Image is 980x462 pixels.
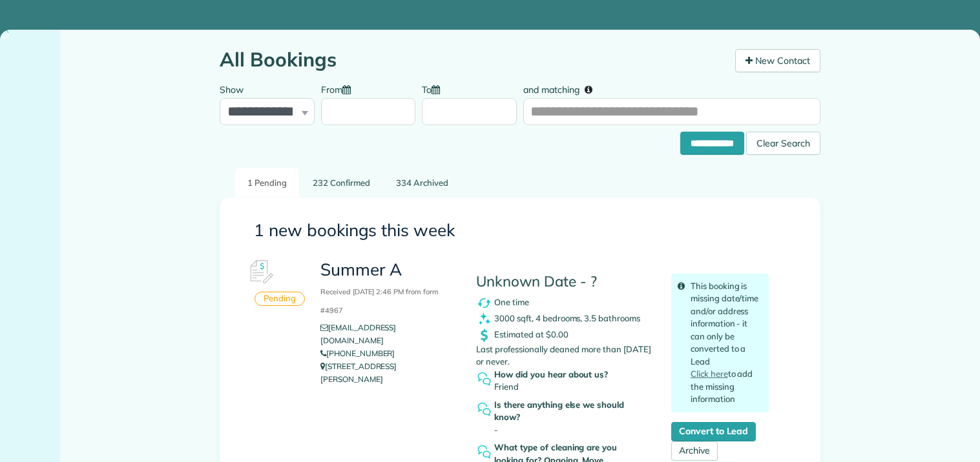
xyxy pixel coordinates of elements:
[320,323,396,345] a: [EMAIL_ADDRESS][DOMAIN_NAME]
[254,221,786,240] h3: 1 new bookings this week
[476,327,492,343] img: dollar_symbol_icon-bd8a6898b2649ec353a9eba708ae97d8d7348bddd7d2aed9b7e4bf5abd9f4af5.png
[671,422,756,441] a: Convert to Lead
[494,296,529,306] span: One time
[523,77,601,101] label: and matching
[671,274,769,412] div: This booking is missing date/time and/or address information - it can only be converted to a Lead...
[220,49,725,70] h1: All Bookings
[384,168,461,198] a: 334 Archived
[746,134,820,144] a: Clear Search
[476,371,492,387] img: question_symbol_icon-fa7b350da2b2fea416cef77984ae4cf4944ea5ab9e3d5925827a5d6b7129d3f6.png
[494,425,498,435] span: -
[300,168,382,198] a: 232 Confirmed
[691,368,728,379] a: Click here
[746,132,820,155] div: Clear Search
[735,49,820,72] a: New Contact
[494,312,640,323] span: 3000 sqft, 4 bedrooms, 3.5 bathrooms
[494,381,519,392] span: Friend
[320,348,395,358] a: [PHONE_NUMBER]
[320,360,457,386] p: [STREET_ADDRESS][PERSON_NAME]
[476,274,652,290] h4: Unknown Date - ?
[476,311,492,327] img: clean_symbol_icon-dd072f8366c07ea3eb8378bb991ecd12595f4b76d916a6f83395f9468ae6ecae.png
[235,168,299,198] a: 1 Pending
[494,368,625,381] strong: How did you hear about us?
[476,401,492,417] img: question_symbol_icon-fa7b350da2b2fea416cef77984ae4cf4944ea5ab9e3d5925827a5d6b7129d3f6.png
[494,399,625,424] strong: Is there anything else we should know?
[422,77,446,101] label: To
[241,253,280,292] img: Booking #620218
[671,441,718,461] a: Archive
[255,292,305,306] div: Pending
[320,261,457,316] h3: Summer A
[320,287,439,315] small: Received [DATE] 2:46 PM from form #4967
[476,444,492,460] img: question_symbol_icon-fa7b350da2b2fea416cef77984ae4cf4944ea5ab9e3d5925827a5d6b7129d3f6.png
[494,328,568,339] span: Estimated at $0.00
[476,295,492,311] img: recurrence_symbol_icon-7cc721a9f4fb8f7b0289d3d97f09a2e367b638918f1a67e51b1e7d8abe5fb8d8.png
[321,77,357,101] label: From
